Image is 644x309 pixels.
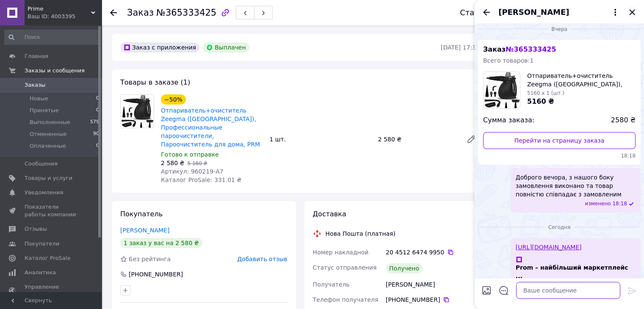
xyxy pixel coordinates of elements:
input: Поиск [4,30,100,45]
a: [PERSON_NAME] [120,227,169,234]
div: Заказ с приложения [120,42,199,52]
div: Вернуться назад [110,8,117,17]
a: Редактировать [463,131,480,148]
span: Всего товаров: 1 [483,57,533,64]
button: Закрыть [627,7,637,17]
span: Добавить отзыв [237,256,287,262]
div: [PHONE_NUMBER] [386,295,480,304]
div: Получено [386,263,423,273]
div: Выплачен [203,42,249,52]
span: Каталог ProSale [25,254,70,262]
span: Заказы и сообщения [25,67,85,74]
a: Перейти на страницу заказа [483,132,636,149]
div: Нова Пошта (платная) [323,229,398,238]
span: Уведомления [25,189,63,196]
span: 18:18 11.10.2025 [483,152,636,160]
span: Готово к отправке [161,151,219,158]
span: Показатели работы компании [25,203,78,218]
a: Отпариватель+очиститель Zeegma ([GEOGRAPHIC_DATA]), Профессиональные пароочистители, Пароочистите... [161,107,260,148]
span: Телефон получателя [313,296,379,303]
div: 12.10.2025 [478,223,641,231]
span: Принятые [30,107,59,114]
span: Получатель [313,281,350,288]
span: 90 [93,130,99,138]
div: 1 заказ у вас на 2 580 ₴ [120,238,202,248]
div: Статус заказа [460,8,517,17]
span: 579 [90,119,99,126]
div: 11.10.2025 [478,25,641,33]
span: 2580 ₴ [611,116,636,125]
a: [URL][DOMAIN_NAME] [516,244,582,251]
img: Prom – найбільший маркетплейс ... [516,256,522,263]
span: Сумма заказа: [483,116,534,125]
span: Товары и услуги [25,174,72,182]
span: Статус отправления [313,264,377,271]
span: Сообщения [25,160,58,168]
img: Отпариватель+очиститель Zeegma (Польша), Профессиональные пароочистители, Пароочиститель для дома... [121,95,154,128]
span: №365333425 [156,8,216,18]
span: 0 [96,107,99,114]
div: [PERSON_NAME] [384,277,481,292]
span: Артикул: 960219-A7 [161,168,224,175]
span: Оплаченные [30,142,66,150]
div: 20 4512 6474 9950 [386,248,480,257]
span: Главная [25,52,48,60]
span: № 365333425 [506,45,556,53]
span: Покупатель [120,210,163,218]
span: Покупатели [25,240,59,248]
span: Prime [28,5,91,13]
span: изменено [585,200,613,207]
div: −50% [161,94,186,105]
button: Назад [481,7,492,17]
span: Номер накладной [313,249,369,256]
span: 0 [96,95,99,102]
span: Без рейтинга [129,256,171,262]
span: Отпариватель+очиститель Zeegma ([GEOGRAPHIC_DATA]), Профессиональные пароочистители, Пароочистите... [527,72,636,88]
span: 18:18 11.10.2025 [612,200,627,207]
span: Товары в заказе (1) [120,78,190,86]
span: Аналитика [25,269,56,276]
span: [PERSON_NAME] [498,7,569,18]
button: Открыть шаблоны ответов [498,285,509,296]
span: Вчера [548,26,571,33]
span: 2 580 ₴ [161,160,184,166]
span: Новые [30,95,48,102]
span: 0 [96,142,99,150]
span: 5160 x 1 (шт.) [527,90,564,96]
div: 2 580 ₴ [375,133,459,145]
span: Prom – найбільший маркетплейс ... [516,263,636,280]
span: Доставка [313,210,346,218]
span: Каталог ProSale: 331.01 ₴ [161,177,241,183]
time: [DATE] 17:36 [441,44,480,51]
div: 1 шт. [266,133,374,145]
span: Отмененные [30,130,66,138]
span: Заказ [483,45,556,53]
span: Доброго вечора, з нашого боку замовлення виконано та товар повністю співпадає з замовленим [516,173,636,199]
span: Управление сайтом [25,283,78,298]
button: [PERSON_NAME] [498,7,620,18]
span: Сегодня [545,224,574,231]
span: Отзывы [25,225,47,233]
div: [PHONE_NUMBER] [128,270,184,279]
span: 5160 ₴ [527,97,554,105]
div: Ваш ID: 4003395 [28,13,102,20]
span: Заказы [25,81,45,89]
img: 6244157714_w100_h100_otparivatelochistitel-zeegma-polsha.jpg [484,72,520,108]
span: 5 160 ₴ [187,160,207,166]
span: Заказ [127,8,154,18]
span: Выполненные [30,119,70,126]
